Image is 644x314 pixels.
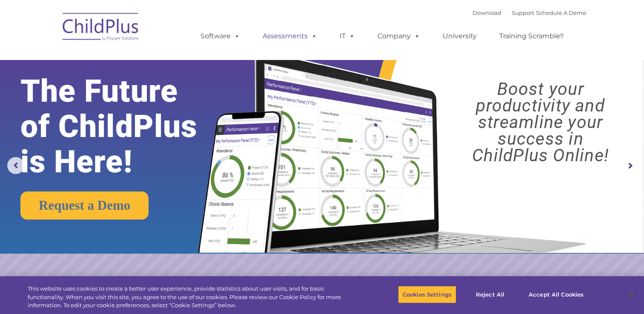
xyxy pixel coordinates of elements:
[398,285,456,303] button: Cookies Settings
[464,285,517,303] button: Reject All
[20,191,149,220] a: Request a Demo
[445,81,636,164] rs-layer: Boost your productivity and streamline your success in ChildPlus Online!
[58,7,143,49] img: ChildPlus by Procare Solutions
[512,9,534,16] a: Support
[472,9,586,16] font: |
[28,285,354,310] div: This website uses cookies to create a better user experience, provide statistics about user visit...
[434,28,485,45] a: University
[491,28,572,45] a: Training Scramble!!
[369,28,429,45] a: Company
[20,74,226,180] rs-layer: The Future of ChildPlus is Here!
[472,9,501,16] a: Download
[331,28,364,45] a: IT
[536,9,586,16] a: Schedule A Demo
[118,91,155,97] span: Phone number
[524,285,588,303] button: Accept All Cookies
[254,28,326,45] a: Assessments
[192,28,249,45] a: Software
[621,285,640,304] button: Close
[118,56,144,63] span: Last name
